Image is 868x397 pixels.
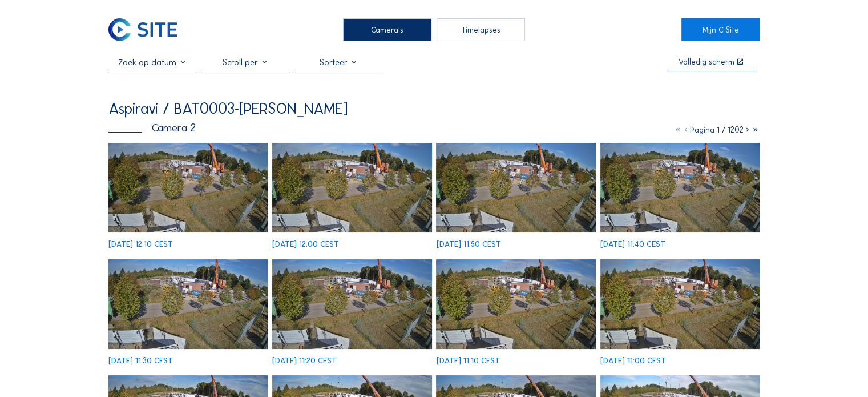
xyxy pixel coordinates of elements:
img: image_53101259 [600,259,760,349]
div: Camera 2 [108,123,196,134]
img: image_53101490 [436,259,595,349]
div: [DATE] 11:10 CEST [436,357,499,365]
img: image_53103117 [108,143,268,232]
img: image_53102305 [600,143,760,232]
a: C-SITE Logo [108,18,187,41]
div: [DATE] 11:30 CEST [108,357,173,365]
div: [DATE] 11:20 CEST [272,357,337,365]
div: Volledig scherm [679,58,734,66]
img: image_53101793 [272,259,431,349]
div: Aspiravi / BAT0003-[PERSON_NAME] [108,101,348,116]
div: [DATE] 12:00 CEST [272,240,339,248]
div: [DATE] 11:40 CEST [600,240,665,248]
span: Pagina 1 / 1202 [690,125,744,135]
div: [DATE] 12:10 CEST [108,240,173,248]
a: Mijn C-Site [681,18,760,41]
div: Timelapses [437,18,525,41]
img: image_53102807 [272,143,431,232]
div: Camera's [343,18,431,41]
img: C-SITE Logo [108,18,176,41]
img: image_53102599 [436,143,595,232]
div: [DATE] 11:50 CEST [436,240,500,248]
img: image_53102077 [108,259,268,349]
input: Zoek op datum 󰅀 [108,57,197,67]
div: [DATE] 11:00 CEST [600,357,666,365]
